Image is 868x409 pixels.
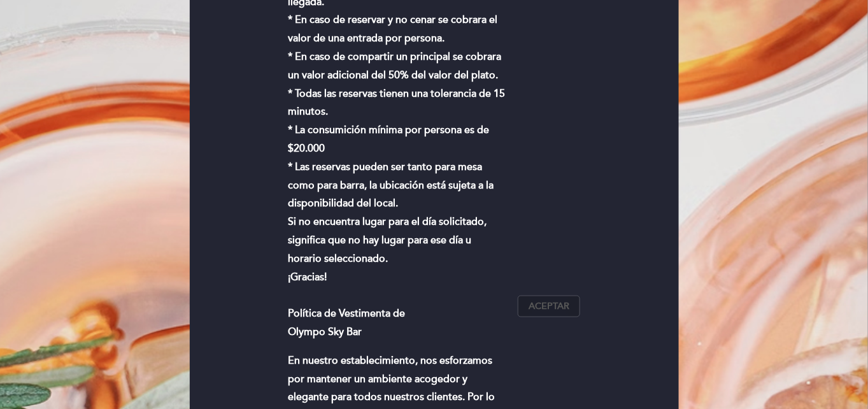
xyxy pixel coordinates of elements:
[288,307,405,320] strong: Política de Vestimenta de
[288,326,362,338] strong: Olympo Sky Bar
[529,300,569,313] span: Aceptar
[518,296,580,317] button: Aceptar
